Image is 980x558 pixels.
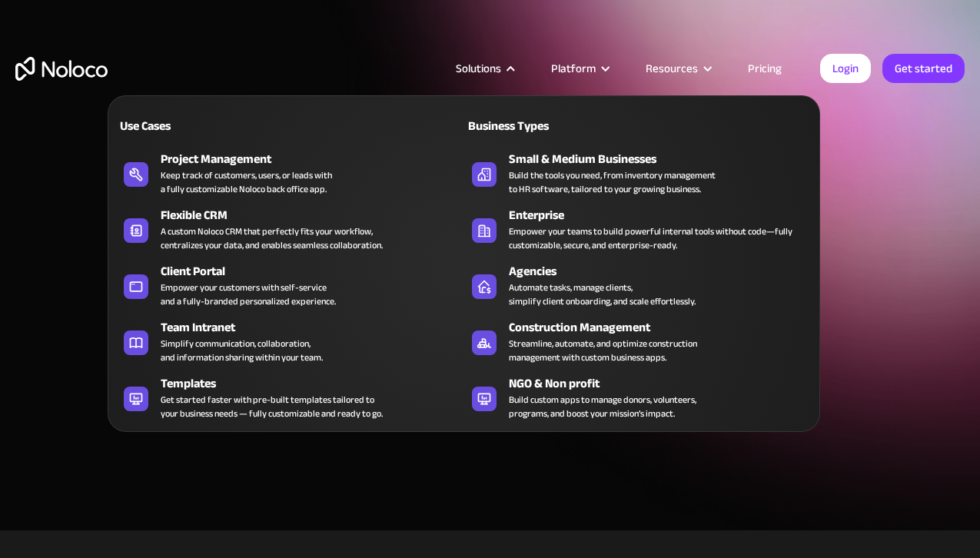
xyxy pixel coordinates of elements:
a: Team IntranetSimplify communication, collaboration,and information sharing within your team. [116,315,463,367]
a: Client PortalEmpower your customers with self-serviceand a fully-branded personalized experience. [116,259,463,311]
div: Empower your customers with self-service and a fully-branded personalized experience. [161,281,336,308]
h1: Noloco vs. Glide: Which App Builder is Right for You? [15,178,965,271]
div: Solutions [456,58,501,78]
a: Small & Medium BusinessesBuild the tools you need, from inventory managementto HR software, tailo... [464,147,812,199]
div: A custom Noloco CRM that perfectly fits your workflow, centralizes your data, and enables seamles... [161,224,383,252]
div: Simplify communication, collaboration, and information sharing within your team. [161,337,323,364]
div: Keep track of customers, users, or leads with a fully customizable Noloco back office app. [161,168,332,196]
a: Flexible CRMA custom Noloco CRM that perfectly fits your workflow,centralizes your data, and enab... [116,203,463,255]
div: Client Portal [161,262,470,281]
a: Construction ManagementStreamline, automate, and optimize constructionmanagement with custom busi... [464,315,812,367]
div: Resources [646,58,698,78]
div: Automate tasks, manage clients, simplify client onboarding, and scale effortlessly. [509,281,696,308]
div: Solutions [437,58,532,78]
div: Platform [551,58,596,78]
div: Project Management [161,150,470,168]
a: AgenciesAutomate tasks, manage clients,simplify client onboarding, and scale effortlessly. [464,259,812,311]
a: Pricing [729,58,801,78]
div: Build custom apps to manage donors, volunteers, programs, and boost your mission’s impact. [509,393,696,420]
div: Resources [626,58,729,78]
div: Streamline, automate, and optimize construction management with custom business apps. [509,337,697,364]
div: Get started faster with pre-built templates tailored to your business needs — fully customizable ... [161,393,383,420]
a: NGO & Non profitBuild custom apps to manage donors, volunteers,programs, and boost your mission’s... [464,371,812,423]
a: home [15,57,108,81]
a: Business Types [464,108,812,143]
div: Team Intranet [161,318,470,337]
a: Login [820,54,871,83]
div: Construction Management [509,318,819,337]
a: TemplatesGet started faster with pre-built templates tailored toyour business needs — fully custo... [116,371,463,423]
div: NGO & Non profit [509,374,819,393]
div: Business Types [464,117,632,135]
a: EnterpriseEmpower your teams to build powerful internal tools without code—fully customizable, se... [464,203,812,255]
div: Flexible CRM [161,206,470,224]
div: Build the tools you need, from inventory management to HR software, tailored to your growing busi... [509,168,716,196]
div: Use Cases [116,117,284,135]
nav: Solutions [108,74,820,432]
div: Small & Medium Businesses [509,150,819,168]
div: Templates [161,374,470,393]
div: Agencies [509,262,819,281]
a: Project ManagementKeep track of customers, users, or leads witha fully customizable Noloco back o... [116,147,463,199]
div: Empower your teams to build powerful internal tools without code—fully customizable, secure, and ... [509,224,804,252]
div: Platform [532,58,626,78]
a: Use Cases [116,108,463,143]
a: Get started [882,54,965,83]
div: Enterprise [509,206,819,224]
